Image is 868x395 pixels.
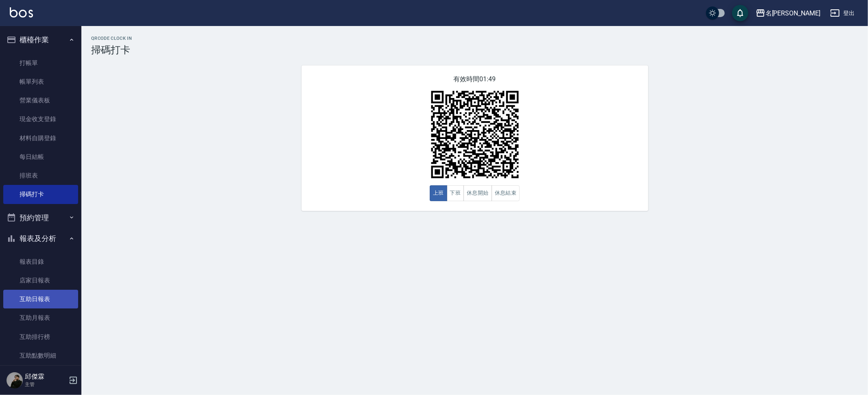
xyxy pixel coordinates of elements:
[3,129,78,148] a: 材料自購登錄
[3,328,78,346] a: 互助排行榜
[3,110,78,128] a: 現金收支登錄
[3,207,78,228] button: 預約管理
[3,271,78,290] a: 店家日報表
[3,148,78,166] a: 每日結帳
[91,44,858,56] h3: 掃碼打卡
[91,36,858,41] h2: QRcode Clock In
[3,91,78,110] a: 營業儀表板
[3,308,78,327] a: 互助月報表
[302,65,648,211] div: 有效時間 01:49
[3,54,78,72] a: 打帳單
[25,373,66,381] h5: 邱傑霖
[765,8,820,18] div: 名[PERSON_NAME]
[3,29,78,50] button: 櫃檯作業
[827,6,858,21] button: 登出
[3,185,78,204] a: 掃碼打卡
[3,290,78,308] a: 互助日報表
[492,185,520,201] button: 休息結束
[3,346,78,365] a: 互助點數明細
[7,372,23,388] img: Person
[464,185,492,201] button: 休息開始
[447,185,464,201] button: 下班
[3,228,78,249] button: 報表及分析
[430,185,447,201] button: 上班
[3,365,78,384] a: 互助業績報表
[3,252,78,271] a: 報表目錄
[732,5,748,21] button: save
[752,5,824,22] button: 名[PERSON_NAME]
[3,72,78,91] a: 帳單列表
[10,7,33,17] img: Logo
[3,166,78,185] a: 排班表
[25,381,66,388] p: 主管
